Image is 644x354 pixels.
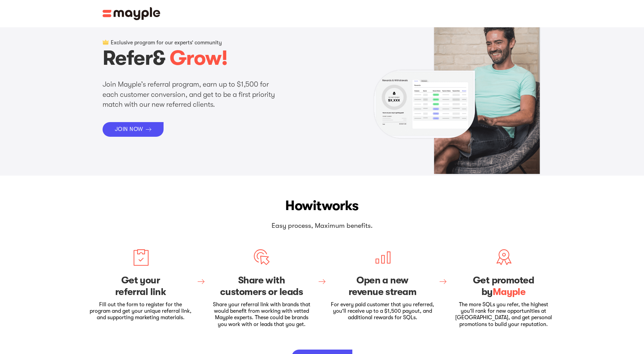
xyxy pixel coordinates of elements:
p: For every paid customer that you referred, you’ll receive up to a $1,500 payout, and additional r... [331,301,434,321]
div: JOIN NOW [115,126,143,133]
span: Refer [103,46,153,70]
p: Fill out the form to register for the program and get your unique referral link, and supporting m... [89,301,192,321]
p: Join Mayple’s referral program, earn up to $1,500 for each customer conversion, and get to be a f... [103,79,280,109]
img: Mayple logo [103,7,160,20]
h2: How works [89,196,555,215]
span: Grow! [170,46,228,70]
span: Mayple [493,286,526,297]
p: The more SQLs you refer, the highest you’ll rank for new opportunities at [GEOGRAPHIC_DATA], and ... [452,301,555,328]
h3: Get your referral link [89,275,192,298]
img: Grow your business [495,249,512,266]
h3: Open a new revenue stream [331,275,434,298]
p: Easy process, Maximum benefits. [194,221,450,231]
img: Create your marketing brief. [132,249,149,266]
span: it [313,198,321,213]
h3: Share with customers or leads [210,275,313,298]
p: Exclusive program for our experts’ community [111,40,222,46]
p: Share your referral link with brands that would benefit from working with vetted Mayple experts. ... [210,301,313,328]
span: & [153,46,165,70]
img: Find a match [253,249,270,266]
img: Grow your business [374,249,391,266]
a: JOIN NOW [103,122,164,137]
h3: Get promoted by [452,275,555,298]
